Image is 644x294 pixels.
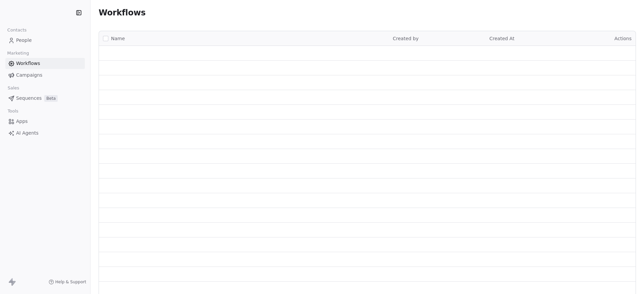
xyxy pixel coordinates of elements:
span: People [16,37,32,44]
span: Created At [489,36,515,41]
span: Actions [614,36,632,41]
a: Campaigns [5,70,85,81]
a: Apps [5,116,85,127]
a: Workflows [5,58,85,69]
span: AI Agents [16,130,39,137]
a: Help & Support [49,279,86,285]
span: Contacts [4,25,30,35]
span: Help & Support [55,279,86,285]
span: Workflows [99,8,146,17]
span: Campaigns [16,72,42,79]
span: Created by [393,36,419,41]
span: Sales [5,83,22,93]
span: Sequences [16,95,42,102]
a: AI Agents [5,128,85,139]
span: Name [111,35,125,42]
span: Apps [16,118,28,125]
span: Marketing [4,48,32,58]
span: Beta [44,95,58,102]
a: SequencesBeta [5,93,85,104]
span: Tools [5,106,21,116]
a: People [5,35,85,46]
span: Workflows [16,60,40,67]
